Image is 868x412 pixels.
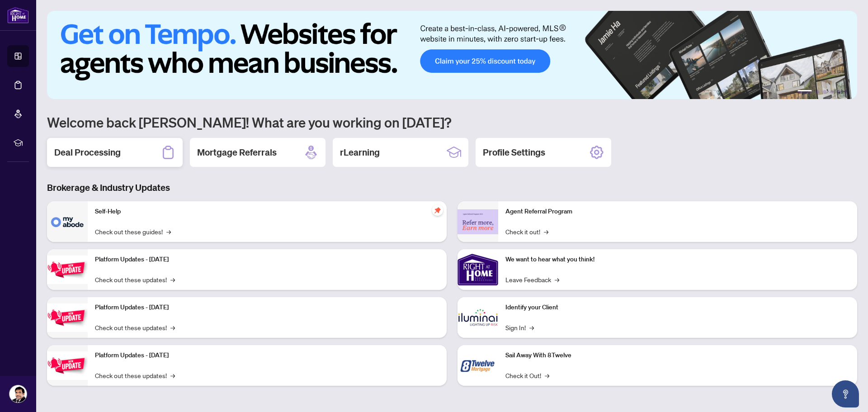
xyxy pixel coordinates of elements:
[505,303,850,313] p: Identify your Client
[458,345,498,386] img: Sail Away With 8Twelve
[47,181,857,194] h3: Brokerage & Industry Updates
[95,275,175,284] a: Check out these updates!→
[837,90,841,94] button: 5
[95,255,439,265] p: Platform Updates - [DATE]
[47,114,857,131] h1: Welcome back [PERSON_NAME]! What are you working on [DATE]?
[844,90,848,94] button: 6
[505,275,559,284] a: Leave Feedback→
[47,303,88,332] img: Platform Updates - July 8, 2025
[432,205,443,216] span: pushpin
[505,227,548,237] a: Check it out!→
[823,90,826,94] button: 3
[95,322,175,332] a: Check out these updates!→
[832,380,859,407] button: Open asap
[197,146,277,159] h2: Mortgage Referrals
[95,303,439,313] p: Platform Updates - [DATE]
[830,90,834,94] button: 4
[47,201,88,242] img: Self-Help
[458,297,498,338] img: Identify your Client
[797,90,812,94] button: 1
[95,227,171,237] a: Check out these guides!→
[166,227,171,237] span: →
[47,256,88,284] img: Platform Updates - July 21, 2025
[458,209,498,234] img: Agent Referral Program
[555,275,559,284] span: →
[7,7,29,24] img: logo
[505,350,850,360] p: Sail Away With 8Twelve
[95,350,439,360] p: Platform Updates - [DATE]
[47,351,88,380] img: Platform Updates - June 23, 2025
[816,90,819,94] button: 2
[47,11,857,99] img: Slide 0
[483,146,545,159] h2: Profile Settings
[95,370,175,380] a: Check out these updates!→
[544,227,548,237] span: →
[95,207,439,217] p: Self-Help
[458,249,498,290] img: We want to hear what you think!
[9,385,27,403] img: Profile Icon
[505,255,850,265] p: We want to hear what you think!
[54,146,121,159] h2: Deal Processing
[505,370,549,380] a: Check it Out!→
[170,370,175,380] span: →
[170,322,175,332] span: →
[170,275,175,284] span: →
[545,370,549,380] span: →
[529,322,534,332] span: →
[505,322,534,332] a: Sign In!→
[340,146,380,159] h2: rLearning
[505,207,850,217] p: Agent Referral Program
